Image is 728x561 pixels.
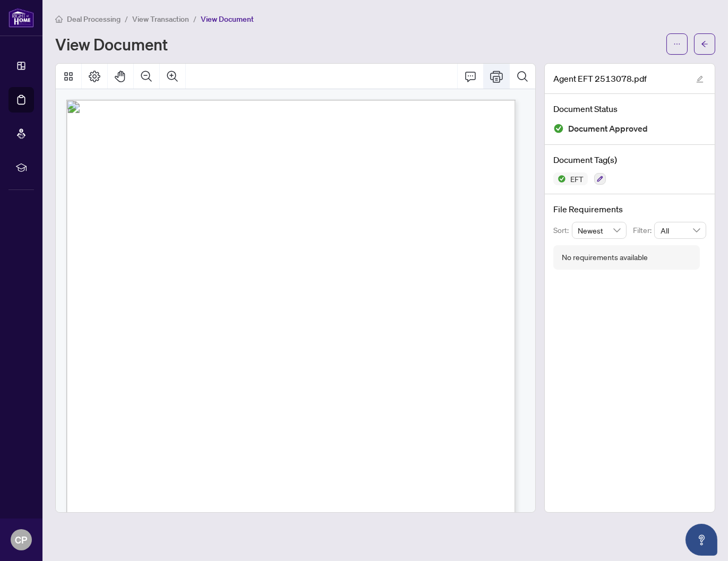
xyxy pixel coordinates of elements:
[673,40,681,48] span: ellipsis
[568,122,648,136] span: Document Approved
[55,36,168,53] h1: View Document
[562,252,648,263] div: No requirements available
[661,222,700,238] span: All
[201,14,254,24] span: View Document
[566,175,588,183] span: EFT
[553,102,706,115] h4: Document Status
[55,15,63,23] span: home
[132,14,189,24] span: View Transaction
[686,524,717,556] button: Open asap
[125,13,128,25] li: /
[553,123,564,134] img: Document Status
[553,172,566,185] img: Status Icon
[701,40,708,48] span: arrow-left
[553,153,706,166] h4: Document Tag(s)
[553,72,647,85] span: Agent EFT 2513078.pdf
[553,203,706,215] h4: File Requirements
[633,225,654,236] p: Filter:
[67,14,121,24] span: Deal Processing
[15,532,28,547] span: CP
[553,225,572,236] p: Sort:
[578,222,621,238] span: Newest
[696,75,704,83] span: edit
[8,8,34,28] img: logo
[193,13,196,25] li: /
